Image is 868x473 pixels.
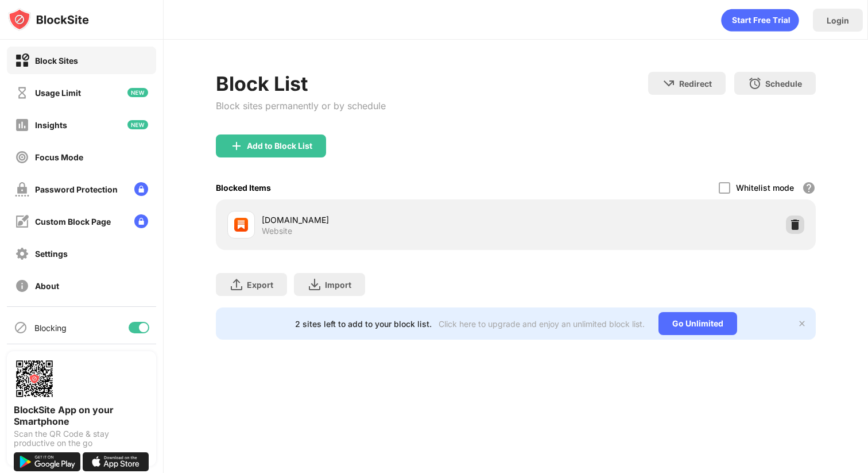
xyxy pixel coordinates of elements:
[721,9,799,32] div: animation
[15,279,29,293] img: about-off.svg
[439,319,645,329] div: Click here to upgrade and enjoy an unlimited block list.
[247,280,273,290] div: Export
[14,321,28,334] img: blocking-icon.svg
[15,150,29,164] img: focus-off.svg
[736,183,794,193] div: Whitelist mode
[234,218,248,232] img: favicons
[127,88,148,97] img: new-icon.svg
[127,120,148,129] img: new-icon.svg
[14,452,80,471] img: get-it-on-google-play.svg
[134,182,148,196] img: lock-menu.svg
[658,312,737,335] div: Go Unlimited
[34,323,67,333] div: Blocking
[15,214,29,229] img: customize-block-page-off.svg
[325,280,351,290] div: Import
[35,184,118,194] div: Password Protection
[216,100,386,111] div: Block sites permanently or by schedule
[35,56,78,66] div: Block Sites
[15,247,29,261] img: settings-off.svg
[765,79,802,89] div: Schedule
[14,358,55,399] img: options-page-qr-code.png
[295,319,432,329] div: 2 sites left to add to your block list.
[15,118,29,132] img: insights-off.svg
[35,88,81,98] div: Usage Limit
[15,182,29,197] img: password-protection-off.svg
[134,214,148,228] img: lock-menu.svg
[216,183,271,193] div: Blocked Items
[8,8,89,31] img: logo-blocksite.svg
[15,86,29,100] img: time-usage-off.svg
[827,16,849,25] div: Login
[247,141,312,151] div: Add to Block List
[14,404,149,427] div: BlockSite App on your Smartphone
[35,249,68,259] div: Settings
[679,79,712,89] div: Redirect
[262,214,516,226] div: [DOMAIN_NAME]
[83,452,149,471] img: download-on-the-app-store.svg
[35,120,67,130] div: Insights
[35,281,59,291] div: About
[262,226,292,236] div: Website
[15,53,29,68] img: block-on.svg
[35,152,83,162] div: Focus Mode
[797,319,807,328] img: x-button.svg
[35,217,111,226] div: Custom Block Page
[14,429,149,448] div: Scan the QR Code & stay productive on the go
[216,72,386,95] div: Block List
